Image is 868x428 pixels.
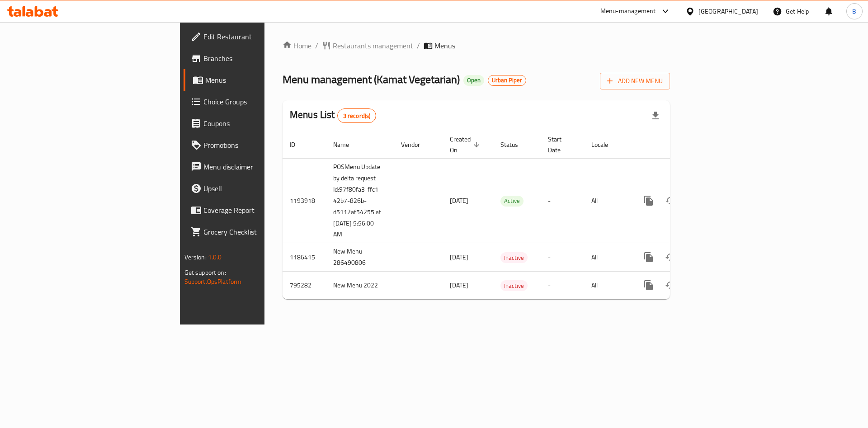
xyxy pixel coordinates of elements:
[500,196,524,207] div: Active
[500,139,530,150] span: Status
[660,274,681,296] button: Change Status
[638,246,660,268] button: more
[203,205,318,216] span: Coverage Report
[333,139,361,150] span: Name
[450,134,482,155] span: Created On
[203,96,318,107] span: Choice Groups
[290,139,307,150] span: ID
[290,108,376,123] h2: Menus List
[184,69,325,91] a: Menus
[337,108,377,123] div: Total records count
[401,139,432,150] span: Vendor
[326,243,394,272] td: New Menu 286490806
[638,190,660,212] button: more
[584,243,631,272] td: All
[184,178,325,199] a: Upsell
[852,6,856,16] span: B
[500,281,528,291] span: Inactive
[205,75,318,85] span: Menus
[584,158,631,243] td: All
[500,252,528,263] div: Inactive
[450,279,468,291] span: [DATE]
[283,131,732,300] table: enhanced table
[591,139,620,150] span: Locale
[326,158,394,243] td: POSMenu Update by delta request Id:97f80fa3-ffc1-42b7-826b-d5112af54255 at [DATE] 5:56:00 AM
[450,251,468,263] span: [DATE]
[463,76,484,84] span: Open
[660,190,681,212] button: Change Status
[333,40,413,51] span: Restaurants management
[322,40,413,51] a: Restaurants management
[600,73,670,89] button: Add New Menu
[203,226,318,237] span: Grocery Checklist
[450,195,468,207] span: [DATE]
[283,40,670,51] nav: breadcrumb
[326,272,394,299] td: New Menu 2022
[338,112,376,120] span: 3 record(s)
[600,6,656,17] div: Menu-management
[184,156,325,178] a: Menu disclaimer
[488,76,526,84] span: Urban Piper
[541,158,584,243] td: -
[283,69,460,89] span: Menu management ( Kamat Vegetarian )
[203,183,318,194] span: Upsell
[203,161,318,172] span: Menu disclaimer
[184,134,325,156] a: Promotions
[500,253,528,263] span: Inactive
[638,274,660,296] button: more
[203,53,318,64] span: Branches
[203,31,318,42] span: Edit Restaurant
[184,199,325,221] a: Coverage Report
[500,280,528,291] div: Inactive
[434,40,455,51] span: Menus
[184,251,207,263] span: Version:
[184,221,325,243] a: Grocery Checklist
[184,113,325,134] a: Coupons
[208,251,222,263] span: 1.0.0
[417,40,420,51] li: /
[584,272,631,299] td: All
[607,75,663,87] span: Add New Menu
[184,26,325,47] a: Edit Restaurant
[463,75,484,86] div: Open
[184,91,325,113] a: Choice Groups
[184,276,242,287] a: Support.OpsPlatform
[631,131,732,159] th: Actions
[660,246,681,268] button: Change Status
[645,105,666,127] div: Export file
[548,134,573,155] span: Start Date
[500,196,524,206] span: Active
[698,6,758,16] div: [GEOGRAPHIC_DATA]
[541,272,584,299] td: -
[184,47,325,69] a: Branches
[541,243,584,272] td: -
[203,118,318,129] span: Coupons
[184,267,226,278] span: Get support on:
[203,140,318,151] span: Promotions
